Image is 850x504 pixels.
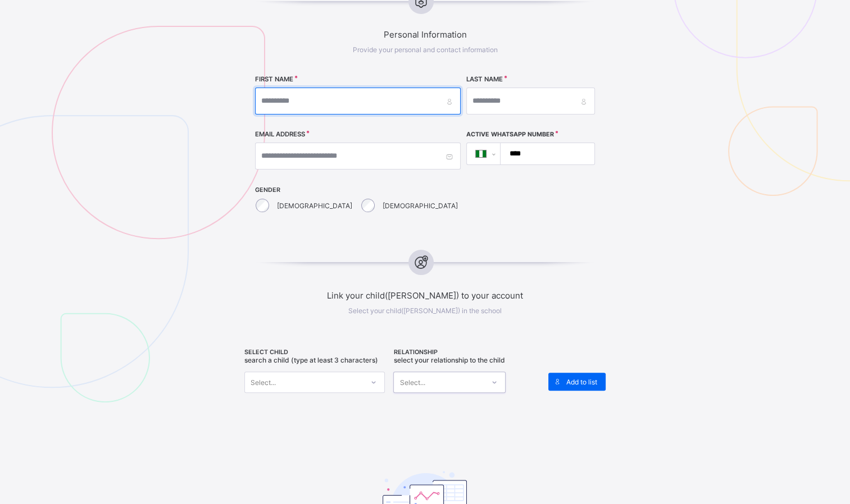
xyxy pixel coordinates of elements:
[393,349,537,356] span: RELATIONSHIP
[399,372,425,393] div: Select...
[277,201,352,210] label: [DEMOGRAPHIC_DATA]
[244,349,388,356] span: SELECT CHILD
[348,306,502,315] span: Select your child([PERSON_NAME]) in the school
[212,29,638,40] span: Personal Information
[393,356,504,364] span: Select your relationship to the child
[251,372,276,393] div: Select...
[466,75,503,83] label: LAST NAME
[244,356,378,364] span: Search a child (type at least 3 characters)
[353,45,498,54] span: Provide your personal and contact information
[255,75,293,83] label: FIRST NAME
[255,186,461,194] span: GENDER
[255,130,305,138] label: EMAIL ADDRESS
[466,131,554,138] label: Active WhatsApp Number
[383,201,458,210] label: [DEMOGRAPHIC_DATA]
[566,378,597,386] span: Add to list
[212,290,638,301] span: Link your child([PERSON_NAME]) to your account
